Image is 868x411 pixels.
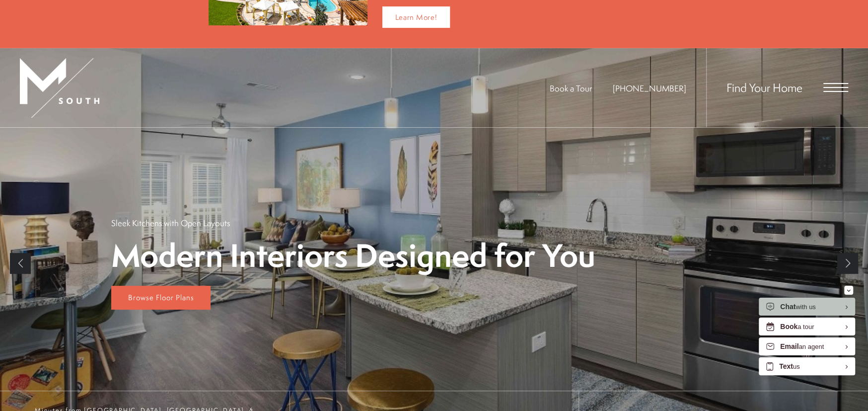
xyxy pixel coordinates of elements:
[550,82,592,94] a: Book a Tour
[837,253,858,274] a: Next
[10,253,31,274] a: Previous
[726,80,802,95] a: Find Your Home
[20,58,99,118] img: MSouth
[111,286,211,310] a: Browse Floor Plans
[823,83,848,92] button: Open Menu
[613,82,686,94] span: [PHONE_NUMBER]
[382,6,450,28] a: Learn More!
[111,239,595,272] p: Modern Interiors Designed for You
[128,292,194,303] span: Browse Floor Plans
[613,82,686,94] a: Call Us at 813-570-8014
[111,217,230,229] p: Sleek Kitchens with Open Layouts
